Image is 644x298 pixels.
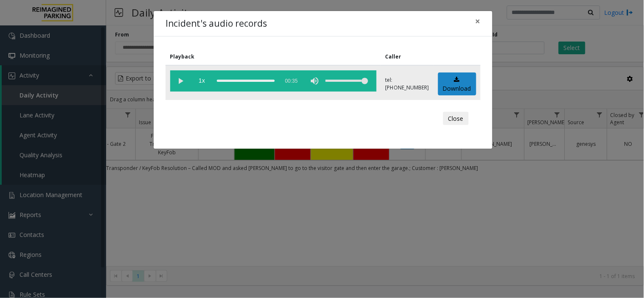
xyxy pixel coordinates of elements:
button: Close [470,11,487,32]
div: volume level [326,70,368,92]
div: scrub bar [217,70,275,92]
th: Caller [381,48,433,65]
button: Close [443,112,469,125]
th: Playback [166,48,381,65]
a: Download [438,72,476,96]
span: × [475,15,481,27]
p: tel:[PHONE_NUMBER] [385,76,429,92]
span: playback speed button [191,70,213,92]
h4: Incident's audio records [166,17,267,31]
